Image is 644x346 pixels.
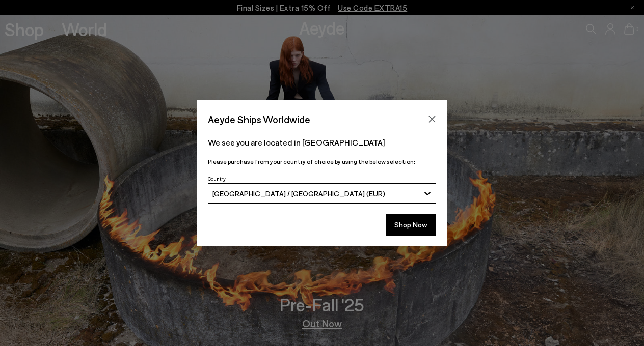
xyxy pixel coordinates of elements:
button: Close [424,111,440,127]
span: Aeyde Ships Worldwide [208,110,310,128]
button: Shop Now [386,214,436,236]
p: Please purchase from your country of choice by using the below selection: [208,157,436,166]
p: We see you are located in [GEOGRAPHIC_DATA] [208,136,436,149]
span: Country [208,176,226,182]
span: [GEOGRAPHIC_DATA] / [GEOGRAPHIC_DATA] (EUR) [212,189,385,198]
